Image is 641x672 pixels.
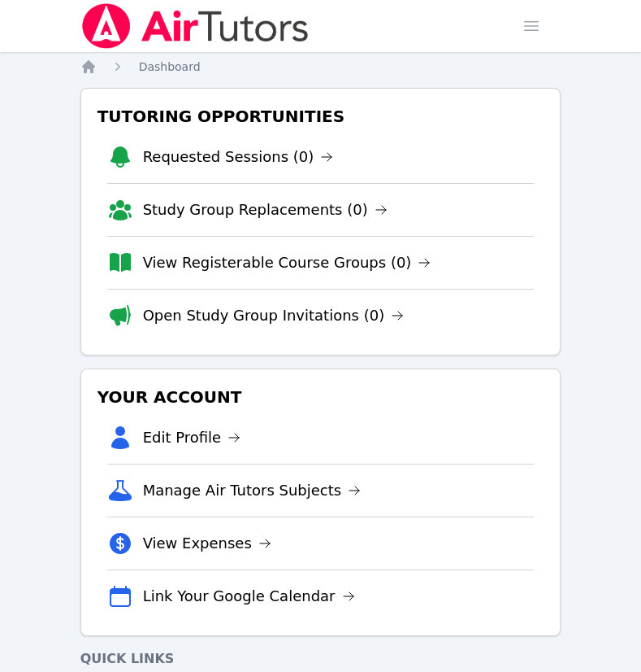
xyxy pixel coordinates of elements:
a: Open Study Group Invitations (0) [143,304,405,327]
h3: Your Account [94,382,548,412]
img: Air Tutors [80,3,310,49]
h3: Tutoring Opportunities [94,102,548,131]
a: Manage Air Tutors Subjects [143,479,362,502]
a: Dashboard [139,59,201,75]
a: View Expenses [143,532,271,555]
a: Link Your Google Calendar [143,585,355,608]
span: Dashboard [139,60,201,73]
nav: Breadcrumb [80,59,561,75]
h4: Quick Links [80,649,561,669]
a: View Registerable Course Groups (0) [143,251,431,274]
a: Requested Sessions (0) [143,146,334,168]
a: Study Group Replacements (0) [143,199,388,221]
a: Edit Profile [143,426,241,449]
